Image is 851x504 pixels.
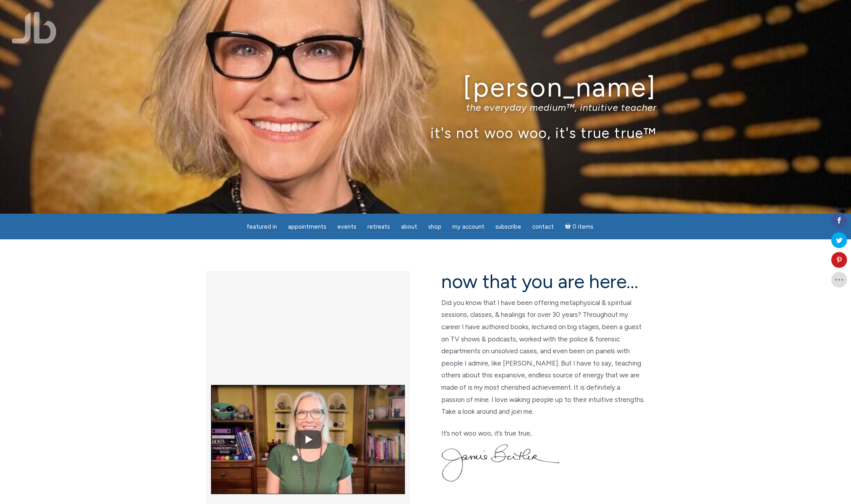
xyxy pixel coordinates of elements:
[194,124,657,141] p: it's not woo woo, it's true true™
[495,223,521,230] span: Subscribe
[572,224,593,230] span: 0 items
[401,223,417,230] span: About
[247,223,277,230] span: featured in
[560,218,598,235] a: Cart0 items
[194,102,657,113] p: the everyday medium™, intuitive teacher
[337,223,356,230] span: Events
[441,271,645,292] h2: now that you are here…
[288,223,326,230] span: Appointments
[194,72,657,102] h1: [PERSON_NAME]
[283,219,331,235] a: Appointments
[333,219,361,235] a: Events
[834,207,847,211] span: Shares
[452,223,484,230] span: My Account
[527,219,559,235] a: Contact
[532,223,554,230] span: Contact
[441,297,645,418] p: Did you know that I have been offering metaphysical & spiritual sessions, classes, & healings for...
[396,219,422,235] a: About
[428,223,441,230] span: Shop
[367,223,390,230] span: Retreats
[565,223,572,230] i: Cart
[242,219,282,235] a: featured in
[448,219,489,235] a: My Account
[363,219,395,235] a: Retreats
[424,219,446,235] a: Shop
[12,12,56,44] img: Jamie Butler. The Everyday Medium
[441,427,645,440] p: It’s not woo woo, it’s true true,
[491,219,526,235] a: Subscribe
